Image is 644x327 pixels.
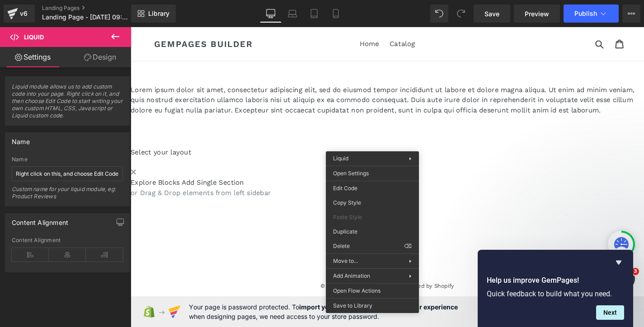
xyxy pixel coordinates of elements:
span: Paste Style [333,213,412,221]
button: More [622,5,640,23]
a: Home [240,11,269,25]
a: Laptop [282,5,303,23]
a: GemPages Builder [25,13,131,23]
span: Open Flow Actions [333,287,412,295]
input: Search [493,9,517,27]
span: 3 [632,268,639,275]
button: Hide survey [613,257,624,268]
span: Publish [574,10,597,17]
a: GemPages Builder [225,272,277,279]
span: Preview [525,9,549,19]
a: Tablet [303,5,325,23]
button: Undo [430,5,448,23]
a: Add Single Section [54,161,121,170]
a: Mobile [325,5,347,23]
span: Copy Style [333,199,412,207]
button: Next question [596,305,624,320]
span: Edit Code [333,184,412,192]
div: v6 [18,8,29,19]
a: Search [261,234,286,243]
strong: import your theme style & enhance your experience [299,303,458,311]
small: © 2025, [202,272,286,279]
span: Landing Page - [DATE] 09:19:41 [42,14,129,21]
div: Name [12,133,30,145]
a: Desktop [260,5,282,23]
h2: Help us improve GemPages! [487,275,624,286]
div: Custom name for your liquid module, eg: Product Reviews [12,186,123,206]
span: Move to... [333,257,409,265]
span: Add Animation [333,272,409,280]
div: Content Alignment [12,214,68,226]
a: Preview [514,5,560,23]
span: Your page is password protected. To when designing pages, we need access to your store password. [189,302,458,321]
a: Landing Pages [42,5,146,12]
span: ⌫ [404,242,412,250]
a: Design [67,47,133,67]
span: Liquid [333,155,348,162]
button: Redo [452,5,470,23]
span: Open Settings [333,169,412,178]
span: Liquid module allows us to add custom code into your page. Right click on it, and then choose Edi... [12,83,123,125]
div: Name [12,156,123,163]
p: Quick feedback to build what you need. [487,290,624,298]
span: Save [484,9,499,19]
span: Save to Library [333,302,412,310]
span: Duplicate [333,228,412,236]
span: Library [148,9,169,18]
div: Content Alignment [12,237,123,243]
a: v6 [4,5,35,23]
span: Delete [333,242,404,250]
a: Catalog [272,11,308,25]
span: Liquid [24,33,44,41]
button: Publish [564,5,619,23]
div: Help us improve GemPages! [487,257,624,320]
a: Powered by Shopify [288,272,345,279]
a: New Library [131,5,176,23]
